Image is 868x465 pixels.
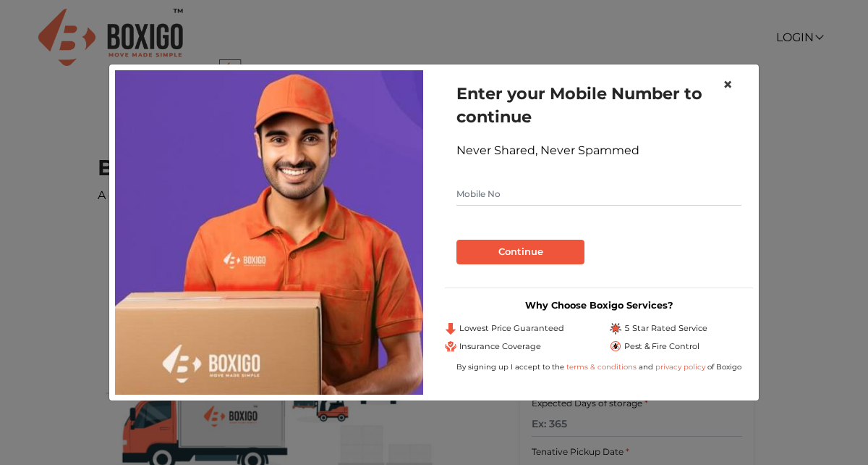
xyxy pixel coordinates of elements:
[711,64,744,105] button: Close
[456,183,741,206] input: Mobile No
[456,82,741,128] h1: Enter your Mobile Number to continue
[566,362,639,372] a: terms & conditions
[723,74,733,95] span: ×
[459,322,564,335] span: Lowest Price Guaranteed
[456,240,584,264] button: Continue
[445,361,753,372] div: By signing up I accept to the and of Boxigo
[653,362,707,372] a: privacy policy
[624,322,707,335] span: 5 Star Rated Service
[624,340,699,353] span: Pest & Fire Control
[115,70,423,395] img: storage-img
[459,340,541,353] span: Insurance Coverage
[456,142,741,159] div: Never Shared, Never Spammed
[445,300,753,311] h3: Why Choose Boxigo Services?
